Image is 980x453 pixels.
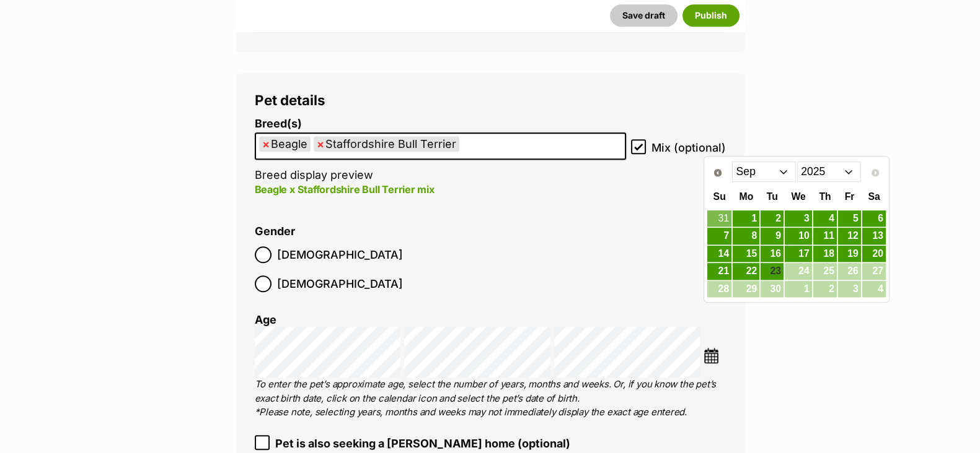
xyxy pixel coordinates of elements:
[682,4,739,27] button: Publish
[707,263,731,280] a: 21
[785,263,812,280] span: 24
[838,281,861,298] span: 3
[713,191,725,202] span: Sunday
[791,191,805,202] span: Wednesday
[255,118,626,131] label: Breed(s)
[838,263,861,280] span: 26
[651,139,726,156] span: Mix (optional)
[255,118,626,210] li: Breed display preview
[862,210,886,227] a: 6
[275,435,570,452] span: Pet is also seeking a [PERSON_NAME] home (optional)
[255,377,726,420] p: To enter the pet’s approximate age, select the number of years, months and weeks. Or, if you know...
[733,210,759,227] a: 1
[862,246,886,262] a: 20
[838,210,861,227] a: 5
[813,210,837,227] a: 4
[845,191,855,202] span: Friday
[255,225,295,238] label: Gender
[733,246,759,262] a: 15
[761,210,784,227] a: 2
[610,4,678,27] button: Save draft
[838,246,861,262] a: 19
[733,263,759,280] a: 22
[255,182,626,197] p: Beagle x Staffordshire Bull Terrier mix
[707,228,731,244] a: 7
[317,136,324,152] span: ×
[761,228,784,244] a: 9
[785,228,812,244] a: 10
[739,191,753,202] span: Monday
[259,136,311,152] li: Beagle
[819,191,831,202] span: Thursday
[767,191,778,202] span: Tuesday
[862,228,886,244] a: 13
[733,281,759,298] span: 29
[314,136,459,152] li: Staffordshire Bull Terrier
[785,246,812,262] a: 17
[255,313,276,326] label: Age
[838,228,861,244] a: 12
[761,246,784,262] a: 16
[707,281,731,298] span: 28
[704,348,719,363] img: ...
[862,281,886,298] span: 4
[813,228,837,244] a: 11
[713,168,723,178] span: Prev
[707,210,731,227] a: 31
[865,163,885,183] a: Next
[708,163,728,183] a: Prev
[761,281,784,298] span: 30
[733,228,759,244] a: 8
[277,246,403,263] span: [DEMOGRAPHIC_DATA]
[785,210,812,227] a: 3
[785,281,812,298] span: 1
[870,168,880,178] span: Next
[262,136,270,152] span: ×
[862,263,886,280] span: 27
[813,246,837,262] a: 18
[255,92,325,108] span: Pet details
[277,275,403,292] span: [DEMOGRAPHIC_DATA]
[813,263,837,280] span: 25
[868,191,880,202] span: Saturday
[707,246,731,262] a: 14
[813,281,837,298] span: 2
[761,263,784,280] a: 23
